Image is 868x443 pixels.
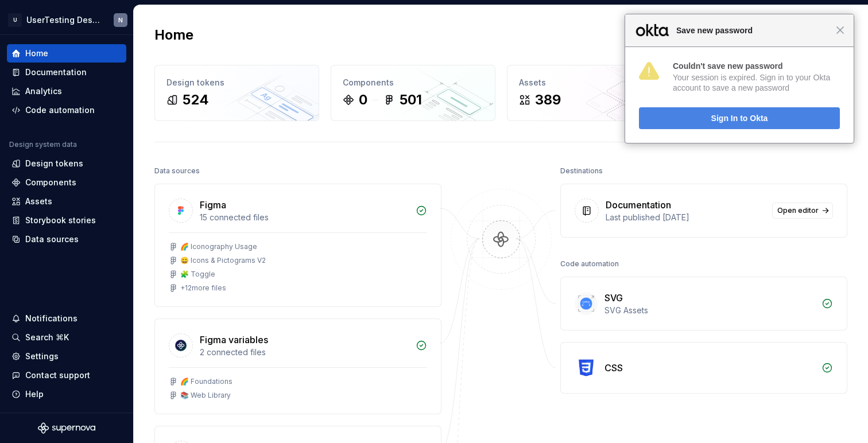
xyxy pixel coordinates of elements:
div: Analytics [25,86,62,97]
a: Data sources [7,230,126,248]
div: SVG Assets [604,305,815,316]
div: Design tokens [25,158,83,169]
div: Help [25,388,44,400]
div: 🌈 Foundations [180,377,232,386]
a: Open editor [772,203,833,219]
div: 389 [535,91,561,109]
div: Documentation [606,198,671,212]
div: Contact support [25,370,90,381]
a: Figma variables2 connected files🌈 Foundations📚 Web Library [154,318,441,414]
div: 0 [359,91,367,109]
button: Sign In to Okta [639,107,840,129]
div: Figma [200,198,226,212]
div: 😄 Icons & Pictograms V2 [180,256,266,265]
a: Home [7,44,126,63]
div: CSS [604,361,623,375]
a: Design tokens [7,154,126,173]
div: Code automation [560,256,619,272]
div: Couldn't save new password [673,61,840,71]
div: SVG [604,291,623,305]
div: Code automation [25,104,95,116]
a: Figma15 connected files🌈 Iconography Usage😄 Icons & Pictograms V2🧩 Toggle+12more files [154,184,441,307]
div: 524 [183,91,209,109]
div: Figma variables [200,333,268,347]
div: UserTesting Design System [26,14,100,26]
div: 15 connected files [200,212,409,223]
img: 4LvBYCYYpWoWyuJ1JVHNRiIkgWa908llMfD4u4MVn9thWb4LAqcA2E7dTuhfAz7zqpCizxhzM8B7m4K22xBmQer5oNwiAX9iG... [639,62,659,80]
div: N [118,15,123,25]
div: Home [25,48,48,59]
div: Last published [DATE] [606,212,765,223]
div: Storybook stories [25,215,96,226]
h2: Home [154,26,193,44]
div: U [8,13,22,27]
div: Settings [25,351,59,362]
div: Your session is expired. Sign in to your Okta account to save a new password [673,72,840,93]
div: Destinations [560,163,603,179]
a: Storybook stories [7,211,126,230]
span: Open editor [777,206,819,215]
button: Contact support [7,366,126,384]
button: Search ⌘K [7,328,126,347]
div: Notifications [25,313,77,324]
div: Assets [519,77,660,88]
div: Search ⌘K [25,332,69,343]
a: Design tokens524 [154,65,319,121]
div: 501 [400,91,422,109]
a: Assets [7,192,126,211]
div: Data sources [25,234,79,245]
div: + 12 more files [180,283,226,293]
a: Code automation [7,101,126,119]
svg: Supernova Logo [38,422,95,434]
button: Notifications [7,309,126,328]
div: Data sources [154,163,200,179]
a: Analytics [7,82,126,100]
div: Design tokens [166,77,307,88]
div: Documentation [25,67,87,78]
a: Documentation [7,63,126,81]
div: 📚 Web Library [180,391,231,400]
button: UUserTesting Design SystemN [2,7,131,32]
div: 🌈 Iconography Usage [180,242,257,251]
a: Components0501 [331,65,495,121]
div: 2 connected files [200,347,409,358]
a: Components [7,173,126,192]
button: Help [7,385,126,403]
span: Close [836,26,844,34]
div: Assets [25,196,52,207]
span: Save new password [671,24,836,37]
a: Settings [7,347,126,366]
div: 🧩 Toggle [180,270,215,279]
div: Design system data [9,140,77,149]
div: Components [343,77,483,88]
div: Components [25,177,76,188]
a: Assets389 [507,65,672,121]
